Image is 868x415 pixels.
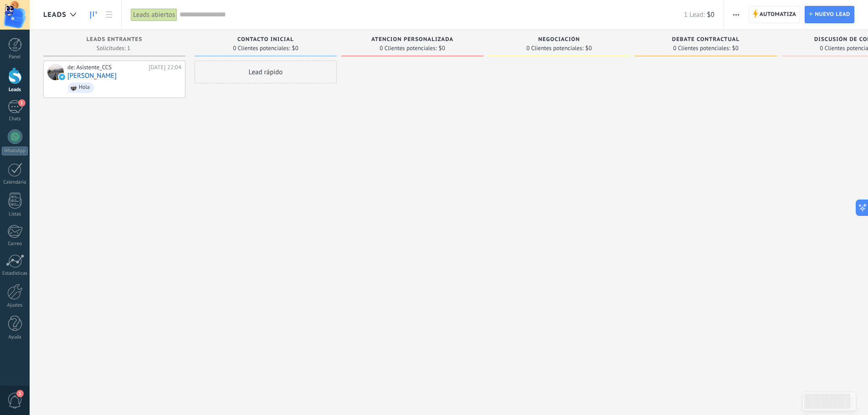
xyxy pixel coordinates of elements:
[2,54,28,60] div: Panel
[195,61,337,83] div: Lead rápido
[729,6,743,23] button: Más
[586,46,592,51] span: $0
[732,46,739,51] span: $0
[380,46,437,51] span: 0 Clientes potenciales:
[18,99,26,107] span: 1
[86,6,101,24] a: Leads
[2,241,28,247] div: Correo
[79,84,90,91] div: Hola
[97,46,130,51] span: Solicitudes: 1
[493,36,626,44] div: Negociación
[346,36,479,44] div: Atencion Personalizada
[815,6,850,23] span: Nuevo lead
[101,6,117,24] a: Lista
[292,46,298,51] span: $0
[760,6,796,23] span: Automatiza
[47,64,64,80] div: Carlos Calle
[538,36,580,43] span: Negociación
[149,64,181,71] div: [DATE] 22:04
[371,36,453,43] span: Atencion Personalizada
[2,179,28,185] div: Calendario
[672,36,740,43] span: Debate contractual
[59,74,65,80] img: telegram-sm.svg
[673,46,730,51] span: 0 Clientes potenciales:
[749,6,801,23] a: Automatiza
[2,334,28,340] div: Ayuda
[2,271,28,277] div: Estadísticas
[2,147,28,155] div: WhatsApp
[2,211,28,217] div: Listas
[2,87,28,93] div: Leads
[43,10,67,19] span: Leads
[233,46,290,51] span: 0 Clientes potenciales:
[131,8,177,21] div: Leads abiertos
[67,72,117,80] a: [PERSON_NAME]
[707,10,714,19] span: $0
[237,36,294,43] span: Contacto inicial
[87,36,143,43] span: Leads Entrantes
[805,6,854,23] a: Nuevo lead
[439,46,445,51] span: $0
[2,302,28,308] div: Ajustes
[526,46,583,51] span: 0 Clientes potenciales:
[199,36,332,44] div: Contacto inicial
[67,64,145,71] div: de: Asistente_CCS
[2,116,28,122] div: Chats
[684,10,704,19] span: 1 Lead:
[48,36,181,44] div: Leads Entrantes
[16,390,24,397] span: 1
[639,36,772,44] div: Debate contractual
